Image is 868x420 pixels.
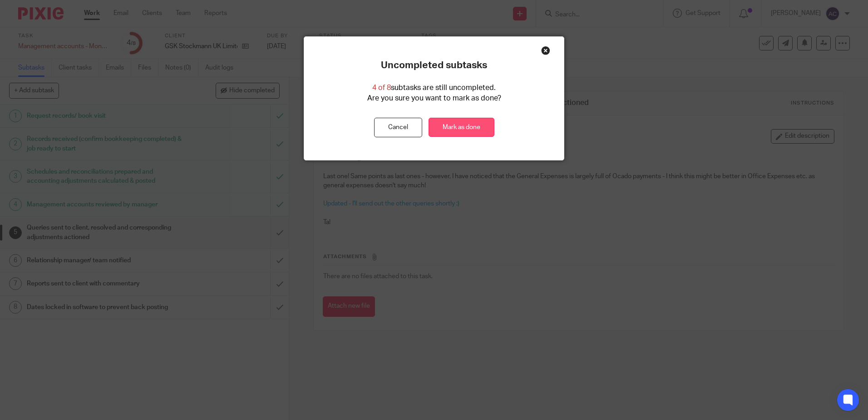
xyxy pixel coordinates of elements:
a: Mark as done [429,118,494,137]
span: 4 of 8 [372,84,391,91]
p: subtasks are still uncompleted. [372,83,496,93]
button: Cancel [374,118,422,137]
p: Uncompleted subtasks [381,60,487,71]
div: Close this dialog window [541,46,550,55]
p: Are you sure you want to mark as done? [367,93,501,104]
